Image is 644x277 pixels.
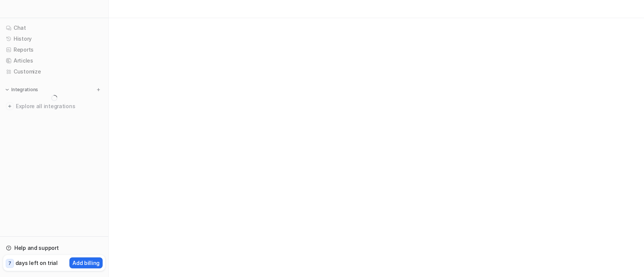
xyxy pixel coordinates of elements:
img: explore all integrations [6,103,14,110]
a: Help and support [3,243,105,253]
p: Integrations [11,87,38,93]
a: Customize [3,66,105,77]
a: Explore all integrations [3,101,105,112]
button: Add billing [69,257,103,268]
a: Articles [3,55,105,66]
p: days left on trial [15,259,58,267]
a: History [3,34,105,44]
span: Explore all integrations [16,100,102,112]
img: expand menu [5,87,10,92]
p: 7 [8,260,11,267]
a: Chat [3,23,105,33]
button: Integrations [3,86,40,93]
img: menu_add.svg [96,87,101,92]
a: Reports [3,44,105,55]
p: Add billing [72,259,100,267]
